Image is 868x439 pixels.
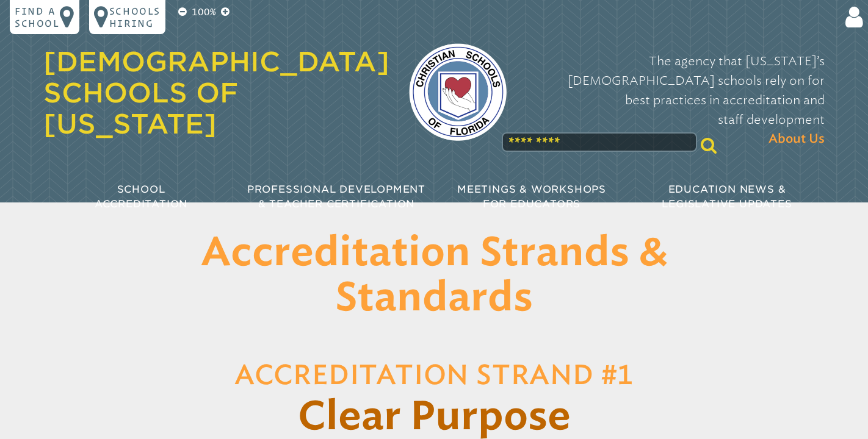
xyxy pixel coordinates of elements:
[662,184,792,210] span: Education News & Legislative Updates
[457,184,606,210] span: Meetings & Workshops for Educators
[189,5,219,20] p: 100%
[43,46,389,140] a: [DEMOGRAPHIC_DATA] Schools of [US_STATE]
[201,234,668,318] span: Accreditation Strands & Standards
[769,129,825,149] span: About Us
[247,184,425,210] span: Professional Development & Teacher Certification
[298,398,571,437] span: Clear Purpose
[526,51,825,149] p: The agency that [US_STATE]’s [DEMOGRAPHIC_DATA] schools rely on for best practices in accreditati...
[15,5,60,29] p: Find a school
[95,184,187,210] span: School Accreditation
[234,363,634,390] span: Accreditation Strand #1
[109,5,161,29] p: Schools Hiring
[409,43,507,141] img: csf-logo-web-colors.png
